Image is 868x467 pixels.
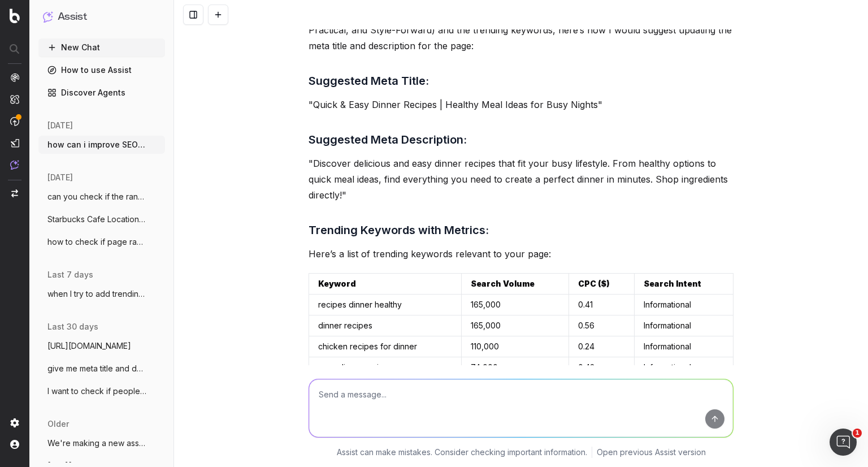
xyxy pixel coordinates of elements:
span: last 7 days [47,269,93,280]
strong: Search Volume [471,279,535,288]
td: easy dinner recipes [309,357,462,378]
h1: Assist [58,9,87,25]
td: 0.42 [568,357,634,378]
a: Open previous Assist version [597,447,706,458]
span: 1 [853,429,862,438]
span: [URL][DOMAIN_NAME] [47,340,131,352]
strong: Search Intent [644,279,701,288]
iframe: Intercom live chat [830,429,857,456]
p: "Quick & Easy Dinner Recipes | Healthy Meal Ideas for Busy Nights" [309,97,734,113]
button: give me meta title and description for t [38,360,165,378]
p: Based on the tone of voice for your brand (Friendly, Helpful, Modern, Optimistic, Inclusive, Prac... [309,6,734,54]
td: 74,000 [462,357,569,378]
td: Informational [634,315,733,336]
td: dinner recipes [309,315,462,336]
span: last 30 days [47,321,98,332]
td: Informational [634,294,733,315]
a: How to use Assist [38,61,165,79]
img: Setting [10,418,19,427]
button: I want to check if people have started s [38,382,165,400]
img: Analytics [10,73,19,82]
span: Starbucks Cafe Locations at [GEOGRAPHIC_DATA] [47,214,147,225]
img: Studio [10,139,19,148]
span: older [47,418,69,430]
img: My account [10,440,19,449]
span: I want to check if people have started s [47,386,147,397]
td: 0.41 [568,294,634,315]
td: 165,000 [462,294,569,315]
button: Starbucks Cafe Locations at [GEOGRAPHIC_DATA] [38,210,165,228]
p: "Discover delicious and easy dinner recipes that fit your busy lifestyle. From healthy options to... [309,155,734,203]
p: Here’s a list of trending keywords relevant to your page: [309,246,734,262]
img: Botify logo [10,8,20,23]
td: 110,000 [462,336,569,357]
img: Intelligence [10,94,19,104]
strong: CPC ($) [578,279,610,288]
span: how to check if page rank has improved o [47,236,147,248]
button: We're making a new asset launching pumpk [38,434,165,452]
span: when I try to add trending searches to m [47,288,147,300]
td: Informational [634,357,733,378]
strong: Keyword [318,279,356,288]
img: Activation [10,116,19,126]
span: how can i improve SEO for this page? htt [47,139,147,150]
td: chicken recipes for dinner [309,336,462,357]
td: 0.56 [568,315,634,336]
p: Assist can make mistakes. Consider checking important information. [337,447,587,458]
span: [DATE] [47,120,73,131]
td: 0.24 [568,336,634,357]
td: recipes dinner healthy [309,294,462,315]
td: 165,000 [462,315,569,336]
button: [URL][DOMAIN_NAME] [38,337,165,355]
h3: Trending Keywords with Metrics: [309,221,734,239]
td: Informational [634,336,733,357]
button: can you check if the ranking of this pag [38,188,165,206]
a: Discover Agents [38,84,165,102]
button: Assist [43,9,160,25]
button: when I try to add trending searches to m [38,285,165,303]
button: how can i improve SEO for this page? htt [38,136,165,154]
img: Switch project [11,189,18,197]
img: Assist [43,11,53,22]
span: [DATE] [47,172,73,183]
span: We're making a new asset launching pumpk [47,438,147,449]
h3: Suggested Meta Title: [309,72,734,90]
button: New Chat [38,38,165,57]
button: how to check if page rank has improved o [38,233,165,251]
img: Assist [10,160,19,170]
h3: Suggested Meta Description: [309,131,734,149]
span: can you check if the ranking of this pag [47,191,147,202]
span: give me meta title and description for t [47,363,147,374]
